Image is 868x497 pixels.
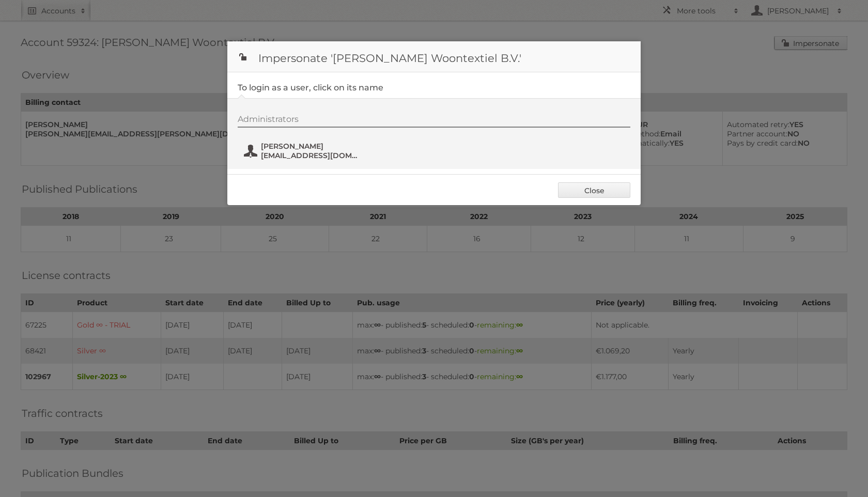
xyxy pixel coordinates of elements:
[238,114,630,128] div: Administrators
[261,151,361,160] span: [EMAIL_ADDRESS][DOMAIN_NAME]
[558,182,630,198] a: Close
[261,142,361,151] span: [PERSON_NAME]
[243,141,364,161] button: [PERSON_NAME] [EMAIL_ADDRESS][DOMAIN_NAME]
[227,41,641,72] h1: Impersonate '[PERSON_NAME] Woontextiel B.V.'
[238,83,383,92] legend: To login as a user, click on its name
